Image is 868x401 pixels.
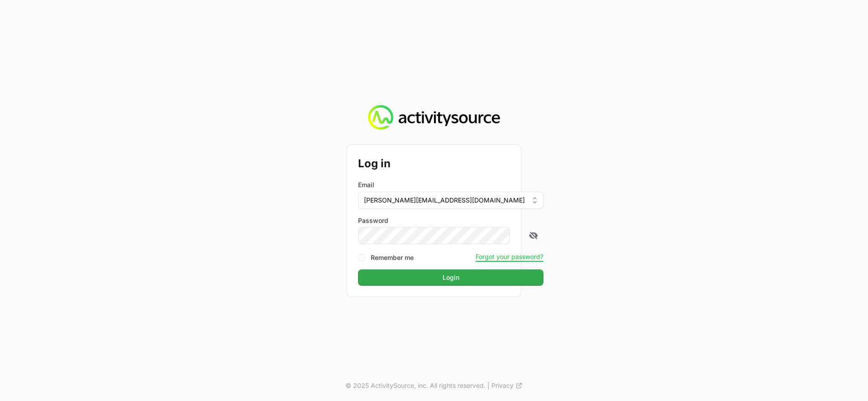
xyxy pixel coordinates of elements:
span: | [487,381,490,390]
span: [PERSON_NAME][EMAIL_ADDRESS][DOMAIN_NAME] [364,196,525,205]
button: [PERSON_NAME][EMAIL_ADDRESS][DOMAIN_NAME] [358,192,543,209]
h2: Log in [358,156,543,172]
a: Privacy [491,381,523,390]
img: Activity Source [368,105,500,130]
label: Remember me [371,253,414,262]
button: Forgot your password? [476,253,543,261]
p: © 2025 ActivitySource, inc. All rights reserved. [345,381,486,390]
button: Login [358,269,543,286]
label: Password [358,216,543,225]
label: Email [358,180,374,189]
span: Login [443,272,459,283]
